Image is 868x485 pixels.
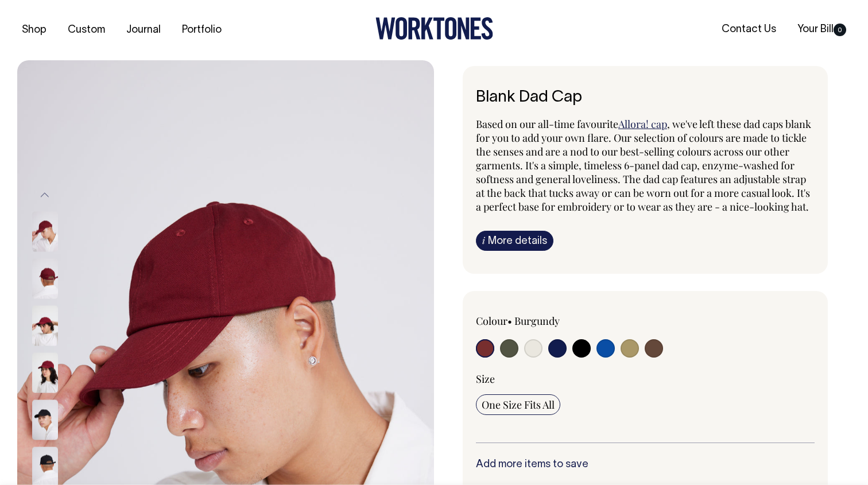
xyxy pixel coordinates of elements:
span: 0 [834,24,846,36]
a: Allora! cap [618,117,667,131]
img: burgundy [32,258,58,298]
a: Contact Us [717,20,781,39]
span: i [482,234,485,246]
button: Previous [36,183,53,208]
img: black [32,399,58,440]
img: burgundy [32,211,58,251]
a: iMore details [476,231,553,251]
span: • [507,314,512,328]
a: Portfolio [177,21,226,40]
span: One Size Fits All [482,398,555,412]
a: Journal [122,21,165,40]
img: burgundy [32,352,58,393]
h6: Blank Dad Cap [476,89,815,107]
div: Colour [476,314,611,328]
img: burgundy [32,305,58,346]
div: Size [476,372,815,386]
input: One Size Fits All [476,394,560,415]
a: Custom [63,21,110,40]
h6: Add more items to save [476,459,815,471]
span: Based on our all-time favourite [476,117,618,131]
span: , we've left these dad caps blank for you to add your own flare. Our selection of colours are mad... [476,117,811,214]
a: Shop [17,21,51,40]
label: Burgundy [514,314,560,328]
a: Your Bill0 [793,20,851,39]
